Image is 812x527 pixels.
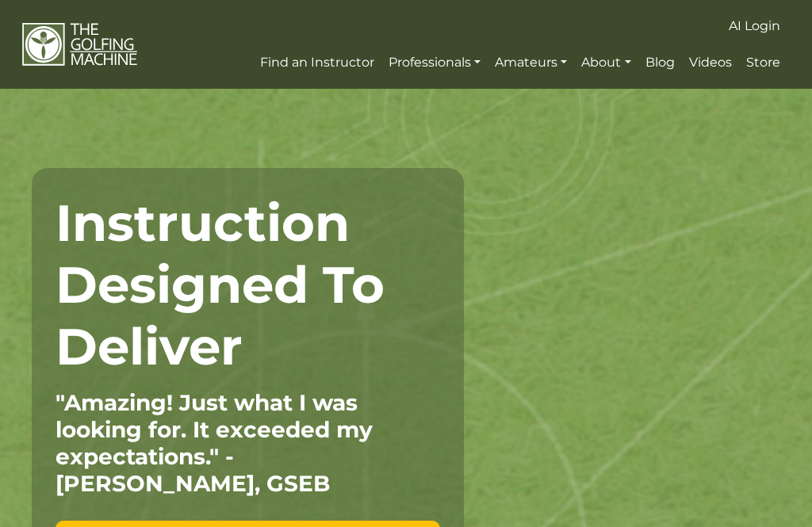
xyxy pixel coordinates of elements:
[256,48,378,77] a: Find an Instructor
[642,48,679,77] a: Blog
[725,12,784,40] a: AI Login
[22,22,137,67] img: The Golfing Machine
[729,18,780,33] span: AI Login
[685,48,736,77] a: Videos
[746,55,780,70] span: Store
[742,48,784,77] a: Store
[56,389,440,497] p: "Amazing! Just what I was looking for. It exceeded my expectations." - [PERSON_NAME], GSEB
[645,55,675,70] span: Blog
[577,48,634,77] a: About
[689,55,732,70] span: Videos
[56,192,440,377] h1: Instruction Designed To Deliver
[260,55,374,70] span: Find an Instructor
[385,48,485,77] a: Professionals
[491,48,571,77] a: Amateurs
